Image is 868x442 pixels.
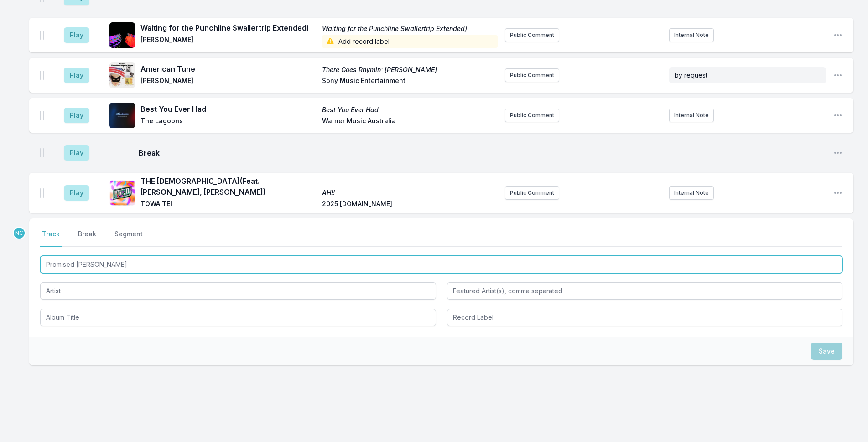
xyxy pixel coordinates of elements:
img: Waiting for the Punchline Swallertrip Extended) [109,22,135,48]
span: The Lagoons [140,116,317,127]
img: There Goes Rhymin’ Simon [109,62,135,88]
img: Drag Handle [40,148,44,157]
button: Open playlist item options [833,111,842,120]
button: Play [64,108,89,123]
span: [PERSON_NAME] [140,35,317,48]
span: AH!! [322,188,498,198]
button: Break [76,229,98,247]
button: Play [64,185,89,201]
img: Drag Handle [40,31,44,40]
span: Sony Music Entertainment [322,76,498,87]
button: Public Comment [505,28,559,42]
span: THE [DEMOGRAPHIC_DATA] (Feat. [PERSON_NAME], [PERSON_NAME]) [140,176,317,198]
span: Waiting for the Punchline Swallertrip Extended) [322,24,498,33]
input: Artist [40,282,436,300]
span: Best You Ever Had [322,105,498,114]
button: Open playlist item options [833,148,842,157]
button: Public Comment [505,109,559,122]
input: Track Title [40,256,842,273]
span: by request [675,71,707,79]
button: Play [64,145,89,161]
button: Open playlist item options [833,188,842,198]
span: Waiting for the Punchline Swallertrip Extended) [140,22,317,33]
span: TOWA TEI [140,199,317,210]
img: Drag Handle [40,71,44,80]
button: Play [64,27,89,43]
button: Save [811,343,842,360]
button: Internal Note [669,109,714,122]
img: Best You Ever Had [109,103,135,128]
button: Track [40,229,62,247]
button: Play [64,68,89,83]
button: Internal Note [669,186,714,200]
span: [PERSON_NAME] [140,76,317,87]
img: AH!! [109,180,135,206]
button: Internal Note [669,28,714,42]
img: Drag Handle [40,188,44,198]
button: Public Comment [505,186,559,200]
span: 2025 [DOMAIN_NAME] [322,199,498,210]
input: Featured Artist(s), comma separated [447,282,843,300]
span: American Tune [140,63,317,74]
button: Segment [113,229,145,247]
span: Best You Ever Had [140,104,317,114]
span: Warner Music Australia [322,116,498,127]
button: Open playlist item options [833,71,842,80]
input: Album Title [40,309,436,326]
span: There Goes Rhymin’ [PERSON_NAME] [322,65,498,74]
span: Add record label [322,35,498,48]
button: Public Comment [505,68,559,82]
input: Record Label [447,309,843,326]
p: Novena Carmel [13,227,26,239]
button: Open playlist item options [833,31,842,40]
img: Drag Handle [40,111,44,120]
span: Break [139,147,826,158]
